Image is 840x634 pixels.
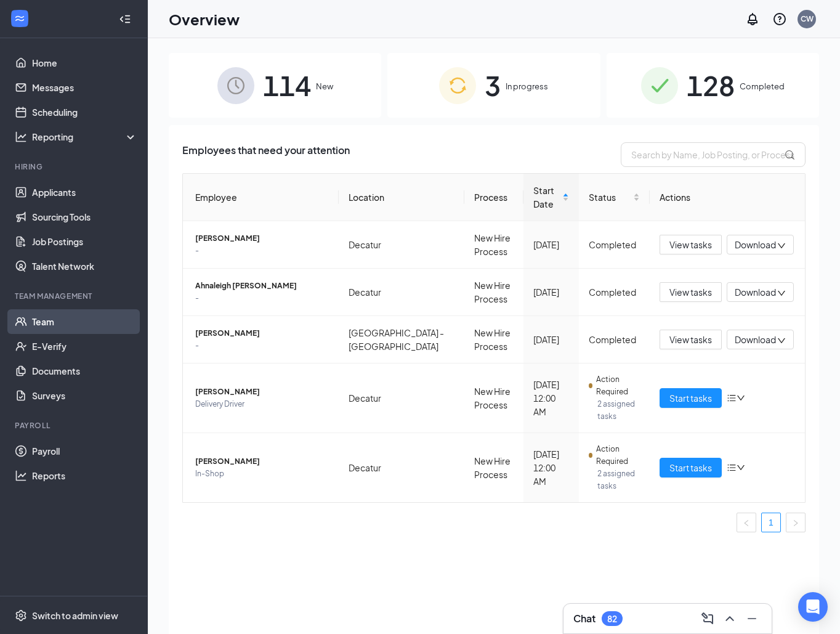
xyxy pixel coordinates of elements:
span: down [737,463,745,472]
th: Process [464,174,523,221]
span: View tasks [669,238,712,251]
div: [DATE] 12:00 AM [533,447,569,488]
span: 3 [485,64,501,107]
button: View tasks [660,235,722,254]
th: Location [339,174,464,221]
span: [PERSON_NAME] [195,327,329,339]
span: Download [735,238,776,251]
td: Decatur [339,269,464,316]
a: Job Postings [32,229,137,254]
span: 2 assigned tasks [597,398,639,423]
span: Start Date [533,184,560,211]
button: ChevronUp [720,609,740,628]
span: Delivery Driver [195,398,329,410]
button: Minimize [742,609,762,628]
a: Sourcing Tools [32,205,137,229]
li: Previous Page [737,513,756,532]
span: Start tasks [669,461,712,474]
td: Decatur [339,221,464,269]
span: 114 [263,64,311,107]
button: right [786,513,806,532]
svg: Minimize [745,611,759,626]
li: Next Page [786,513,806,532]
button: left [737,513,756,532]
svg: ChevronUp [722,611,737,626]
div: 82 [607,614,617,624]
button: ComposeMessage [698,609,717,628]
span: Action Required [596,373,639,398]
td: New Hire Process [464,316,523,364]
td: New Hire Process [464,364,523,433]
th: Status [579,174,649,221]
span: bars [727,393,737,403]
span: In progress [506,80,548,92]
div: Hiring [15,161,135,172]
div: Open Intercom Messenger [798,592,828,622]
a: Applicants [32,180,137,205]
span: - [195,245,329,257]
span: Action Required [596,443,639,468]
span: [PERSON_NAME] [195,455,329,468]
svg: Analysis [15,131,27,143]
span: Ahnaleigh [PERSON_NAME] [195,280,329,292]
td: New Hire Process [464,269,523,316]
span: down [777,336,786,345]
span: Start tasks [669,391,712,405]
a: Surveys [32,383,137,408]
h1: Overview [169,9,240,30]
span: Employees that need your attention [182,142,350,167]
a: Reports [32,463,137,488]
a: 1 [762,513,780,532]
div: [DATE] [533,333,569,346]
span: 128 [687,64,735,107]
td: Decatur [339,433,464,502]
button: Start tasks [660,458,722,478]
div: Switch to admin view [32,609,118,622]
td: [GEOGRAPHIC_DATA] - [GEOGRAPHIC_DATA] [339,316,464,364]
span: [PERSON_NAME] [195,232,329,245]
a: Team [32,309,137,334]
div: Payroll [15,420,135,431]
span: bars [727,463,737,473]
button: View tasks [660,330,722,349]
span: down [777,289,786,298]
a: Home [32,51,137,75]
a: Documents [32,359,137,383]
div: [DATE] [533,285,569,299]
span: 2 assigned tasks [597,468,639,492]
span: New [316,80,333,92]
svg: Notifications [745,12,760,26]
div: Completed [589,333,639,346]
span: Completed [740,80,785,92]
a: E-Verify [32,334,137,359]
svg: QuestionInfo [772,12,787,26]
a: Talent Network [32,254,137,278]
a: Payroll [32,439,137,463]
span: [PERSON_NAME] [195,386,329,398]
span: View tasks [669,333,712,346]
span: - [195,339,329,352]
div: Completed [589,285,639,299]
svg: WorkstreamLogo [14,12,26,25]
th: Actions [650,174,806,221]
td: New Hire Process [464,221,523,269]
svg: Settings [15,609,27,622]
span: down [777,242,786,250]
span: Status [589,190,630,204]
svg: Collapse [119,13,131,25]
input: Search by Name, Job Posting, or Process [621,142,806,167]
td: Decatur [339,364,464,433]
div: Reporting [32,131,138,143]
div: [DATE] [533,238,569,251]
h3: Chat [573,612,596,625]
div: CW [801,14,814,24]
span: In-Shop [195,468,329,480]
div: [DATE] 12:00 AM [533,378,569,418]
th: Employee [183,174,339,221]
svg: ComposeMessage [700,611,715,626]
div: Team Management [15,291,135,301]
li: 1 [761,513,781,532]
span: down [737,394,745,402]
a: Scheduling [32,100,137,124]
div: Completed [589,238,639,251]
